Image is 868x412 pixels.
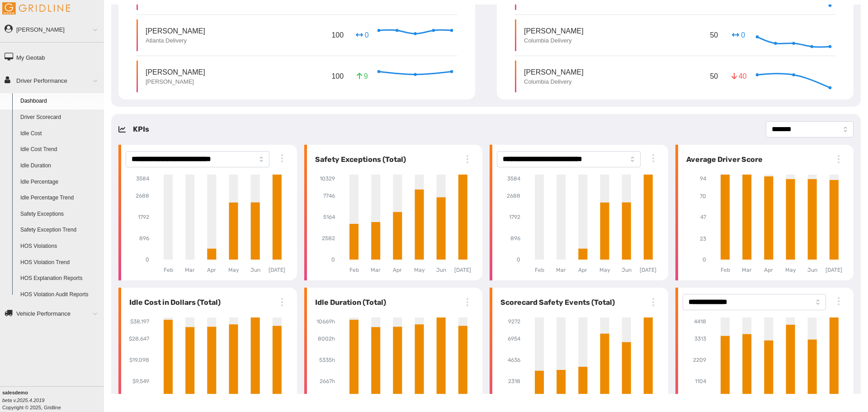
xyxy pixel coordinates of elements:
a: Idle Percentage [16,174,104,190]
a: Safety Exceptions [16,206,104,223]
h6: Idle Duration (Total) [311,297,386,308]
p: [PERSON_NAME] [524,67,584,77]
tspan: [DATE] [640,267,656,273]
p: 50 [708,28,720,42]
tspan: 70 [700,194,706,200]
tspan: 1792 [509,214,520,220]
tspan: May [228,267,239,273]
tspan: Jun [622,267,632,273]
tspan: Mar [556,267,566,273]
tspan: 2582 [322,236,335,242]
tspan: 896 [510,235,520,242]
p: 0 [355,30,369,40]
tspan: 0 [703,257,706,263]
tspan: 2209 [693,357,706,363]
tspan: Apr [207,267,216,273]
tspan: 9272 [508,318,520,325]
p: 0 [731,30,746,40]
a: Dashboard [16,93,104,109]
tspan: Jun [250,267,260,273]
p: 40 [731,71,746,81]
p: [PERSON_NAME] [146,26,205,36]
tspan: $19,098 [129,357,149,364]
a: HOS Violations [16,238,104,255]
tspan: $28,647 [129,336,149,342]
p: Atlanta Delivery [146,37,205,45]
tspan: 2667h [320,379,335,385]
tspan: 2688 [136,193,149,199]
a: Driver Scorecard [16,109,104,126]
tspan: 0 [517,256,520,263]
a: HOS Explanation Reports [16,270,104,287]
tspan: 10329 [320,175,335,182]
tspan: 94 [700,175,707,182]
a: Idle Percentage Trend [16,190,104,206]
a: Safety Exception Trend [16,222,104,238]
tspan: 1792 [138,214,149,220]
tspan: 896 [139,235,149,242]
tspan: May [785,267,796,273]
tspan: 5164 [323,214,335,221]
p: 50 [708,69,720,83]
tspan: 3584 [136,175,150,182]
tspan: [DATE] [454,267,471,273]
div: Copyright © 2025, Gridline [2,389,104,411]
tspan: Apr [764,267,773,273]
tspan: Feb [720,267,730,273]
p: Columbia Delivery [524,37,584,45]
tspan: 0 [331,257,335,263]
tspan: Mar [371,267,381,273]
tspan: 10669h [316,318,335,325]
tspan: 8002h [318,336,335,342]
h6: Safety Exceptions (Total) [311,154,406,165]
p: [PERSON_NAME] [146,67,205,77]
b: salesdemo [2,390,28,395]
tspan: $38,197 [130,318,149,325]
tspan: Jun [436,267,446,273]
img: Gridline [2,2,70,14]
tspan: 2688 [507,193,520,199]
tspan: Feb [535,267,544,273]
p: [PERSON_NAME] [524,26,584,36]
tspan: Mar [742,267,752,273]
tspan: $9,549 [132,379,149,385]
tspan: 0 [146,256,149,263]
p: Columbia Delivery [524,78,584,86]
tspan: Apr [393,267,402,273]
i: beta v.2025.4.2019 [2,398,44,403]
p: [PERSON_NAME] [146,78,205,86]
a: HOS Violation Audit Reports [16,287,104,303]
p: 9 [355,71,369,81]
tspan: 1104 [695,378,707,384]
h5: KPIs [133,124,149,135]
tspan: Jun [807,267,817,273]
tspan: 23 [700,236,706,242]
a: HOS Violation Trend [16,255,104,271]
tspan: May [414,267,425,273]
tspan: 4636 [508,357,520,364]
a: Idle Duration [16,158,104,174]
p: 100 [330,69,345,83]
tspan: 6954 [508,336,521,342]
tspan: 4418 [694,318,706,325]
tspan: 47 [700,214,706,221]
tspan: 5335h [319,357,335,364]
a: Idle Cost [16,126,104,142]
a: Idle Cost Trend [16,142,104,158]
tspan: Mar [185,267,195,273]
tspan: Feb [349,267,359,273]
tspan: [DATE] [269,267,285,273]
p: 100 [330,28,345,42]
tspan: 3313 [694,336,706,342]
tspan: Apr [578,267,587,273]
h6: Idle Cost in Dollars (Total) [126,297,221,308]
h6: Average Driver Score [683,154,763,165]
tspan: Feb [164,267,173,273]
tspan: May [599,267,610,273]
tspan: 7746 [323,193,335,199]
h6: Scorecard Safety Events (Total) [497,297,615,308]
tspan: 2318 [508,379,520,385]
tspan: 3584 [507,175,521,182]
tspan: [DATE] [826,267,842,273]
